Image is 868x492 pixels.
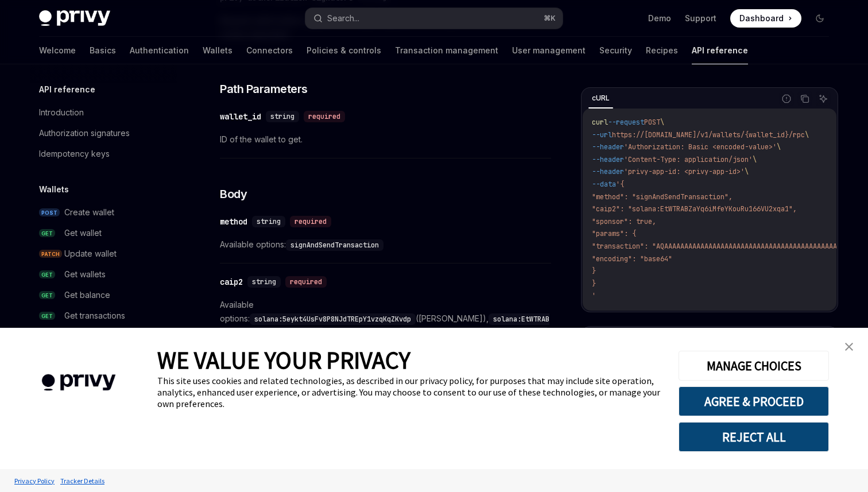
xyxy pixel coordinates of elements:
a: Policies & controls [307,37,381,64]
div: Create wallet [64,206,114,219]
span: "encoding": "base64" [592,254,672,264]
div: required [290,216,331,227]
span: 'Content-Type: application/json' [624,155,753,164]
span: } [592,266,596,276]
span: Dashboard [739,13,784,24]
a: GETGet wallets [30,264,177,285]
a: Wallets [203,37,232,64]
a: GETGet wallet [30,223,177,243]
span: GET [39,270,55,279]
a: Tracker Details [57,471,107,491]
div: caip2 [220,276,243,288]
a: Demo [648,13,671,24]
button: MANAGE CHOICES [679,351,829,381]
div: Get wallets [64,268,106,281]
div: method [220,216,247,227]
div: Introduction [39,106,84,119]
span: '{ [616,180,624,189]
a: close banner [838,335,861,358]
a: GETGet transactions [30,305,177,326]
span: string [257,217,281,226]
a: Connectors [246,37,293,64]
span: Body [220,186,247,202]
img: dark logo [39,10,110,26]
span: POST [39,208,60,217]
button: Toggle dark mode [811,9,829,28]
a: GETGet balance [30,285,177,305]
span: GET [39,291,55,300]
span: "caip2": "solana:EtWTRABZaYq6iMfeYKouRu166VU2xqa1", [592,204,797,214]
a: Introduction [30,102,177,123]
div: required [304,111,345,122]
div: Idempotency keys [39,147,110,161]
a: API reference [692,37,748,64]
span: ID of the wallet to get. [220,133,551,146]
a: PATCHUpdate wallet [30,243,177,264]
span: --request [608,118,644,127]
a: Dashboard [730,9,801,28]
a: Security [599,37,632,64]
h5: Wallets [39,183,69,196]
span: string [270,112,294,121]
button: Report incorrect code [779,91,794,106]
span: POST [644,118,660,127]
div: Get wallet [64,226,102,240]
h5: API reference [39,83,95,96]
div: wallet_id [220,111,261,122]
div: This site uses cookies and related technologies, as described in our privacy policy, for purposes... [157,375,661,409]
a: Basics [90,37,116,64]
a: Transaction management [395,37,498,64]
span: \ [660,118,664,127]
span: GET [39,229,55,238]
div: required [285,276,327,288]
a: Privacy Policy [11,471,57,491]
span: } [592,279,596,288]
span: --header [592,155,624,164]
button: REJECT ALL [679,422,829,452]
span: --header [592,142,624,152]
div: Update wallet [64,247,117,261]
a: User management [512,37,586,64]
a: Idempotency keys [30,144,177,164]
span: Available options: [220,238,551,251]
button: Search...⌘K [305,8,563,29]
span: PATCH [39,250,62,258]
span: ⌘ K [544,14,556,23]
a: Authentication [130,37,189,64]
span: "sponsor": true, [592,217,656,226]
a: Welcome [39,37,76,64]
span: \ [753,155,757,164]
code: signAndSendTransaction [286,239,383,251]
span: --header [592,167,624,176]
span: 'Authorization: Basic <encoded-value>' [624,142,777,152]
div: Search... [327,11,359,25]
code: solana:5eykt4UsFv8P8NJdTREpY1vzqKqZKvdp [250,313,416,325]
span: Available options: ([PERSON_NAME]), ([PERSON_NAME]), (Solana Testnet) [220,298,551,353]
span: "method": "signAndSendTransaction", [592,192,733,202]
span: \ [805,130,809,140]
button: Ask AI [816,91,831,106]
span: string [252,277,276,286]
span: 'privy-app-id: <privy-app-id>' [624,167,745,176]
img: company logo [17,358,140,408]
div: Get transactions [64,309,125,323]
img: close banner [845,343,853,351]
span: \ [745,167,749,176]
span: curl [592,118,608,127]
span: GET [39,312,55,320]
a: POSTExport wallet [30,326,177,347]
a: POSTCreate wallet [30,202,177,223]
span: WE VALUE YOUR PRIVACY [157,345,410,375]
a: Support [685,13,716,24]
span: --data [592,180,616,189]
button: AGREE & PROCEED [679,386,829,416]
div: Authorization signatures [39,126,130,140]
span: https://[DOMAIN_NAME]/v1/wallets/{wallet_id}/rpc [612,130,805,140]
span: ' [592,291,596,300]
a: Recipes [646,37,678,64]
div: cURL [588,91,613,105]
a: Authorization signatures [30,123,177,144]
span: Path Parameters [220,81,308,97]
button: Copy the contents from the code block [797,91,812,106]
span: --url [592,130,612,140]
